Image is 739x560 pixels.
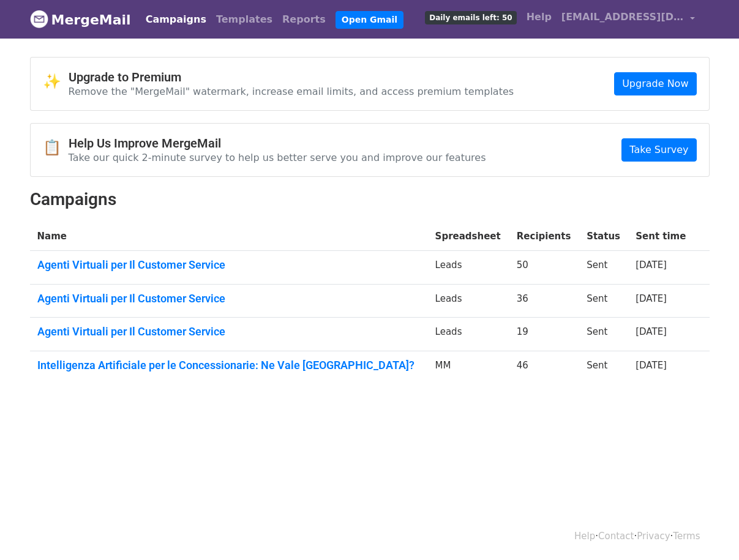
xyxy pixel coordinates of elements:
a: Help [574,531,595,542]
td: Sent [579,318,628,351]
a: Terms [673,531,700,542]
p: Take our quick 2-minute survey to help us better serve you and improve our features [69,151,486,164]
a: Privacy [637,531,670,542]
span: Daily emails left: 50 [425,11,516,24]
a: Agenti Virtuali per Il Customer Service [37,325,421,338]
a: MergeMail [30,7,131,32]
a: Daily emails left: 50 [420,5,521,29]
a: Intelligenza Artificiale per le Concessionarie: Ne Vale [GEOGRAPHIC_DATA]? [37,359,421,372]
th: Name [30,222,428,251]
a: Contact [598,531,634,542]
a: Reports [277,7,331,32]
td: 46 [509,351,579,384]
td: Sent [579,284,628,318]
span: 📋 [43,139,69,157]
h2: Campaigns [30,189,710,210]
h4: Upgrade to Premium [69,70,514,84]
a: [DATE] [636,293,667,304]
span: [EMAIL_ADDRESS][DOMAIN_NAME] [561,10,684,24]
a: [DATE] [636,259,667,271]
p: Remove the "MergeMail" watermark, increase email limits, and access premium templates [69,85,514,98]
td: Leads [428,318,509,351]
td: 50 [509,251,579,285]
a: Help [522,5,557,29]
th: Recipients [509,222,579,251]
th: Spreadsheet [428,222,509,251]
td: 19 [509,318,579,351]
a: Take Survey [621,138,696,162]
a: Templates [211,7,277,32]
a: [EMAIL_ADDRESS][DOMAIN_NAME] [557,5,700,34]
td: Sent [579,251,628,285]
a: Upgrade Now [614,72,696,95]
th: Sent time [628,222,694,251]
td: Leads [428,284,509,318]
img: MergeMail logo [30,10,48,28]
a: Agenti Virtuali per Il Customer Service [37,258,421,272]
a: Open Gmail [336,11,403,29]
td: MM [428,351,509,384]
h4: Help Us Improve MergeMail [69,136,486,151]
a: [DATE] [636,360,667,371]
td: Leads [428,251,509,285]
td: 36 [509,284,579,318]
td: Sent [579,351,628,384]
a: Campaigns [141,7,211,32]
a: Agenti Virtuali per Il Customer Service [37,292,421,305]
th: Status [579,222,628,251]
a: [DATE] [636,326,667,337]
span: ✨ [43,73,69,91]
